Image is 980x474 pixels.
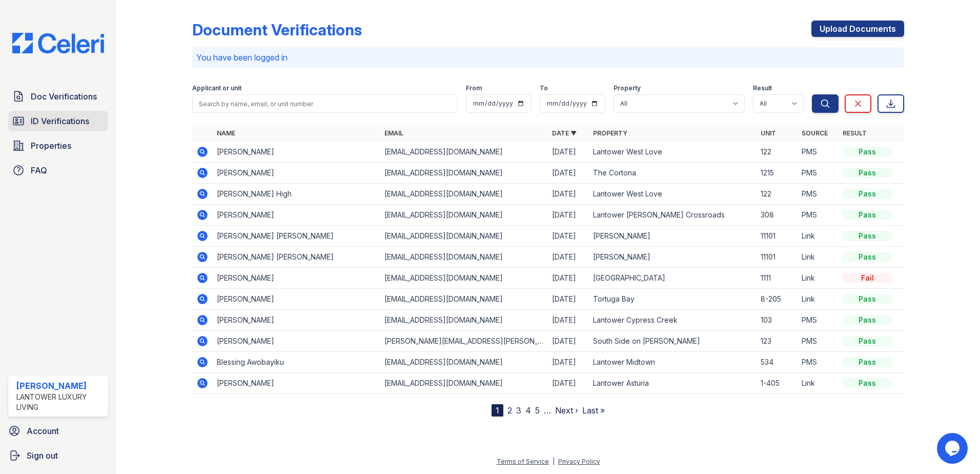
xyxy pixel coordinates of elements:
[843,378,892,388] div: Pass
[213,331,380,352] td: [PERSON_NAME]
[31,164,47,176] span: FAQ
[757,331,798,352] td: 123
[213,352,380,373] td: Blessing Awobayiku
[380,247,548,268] td: [EMAIL_ADDRESS][DOMAIN_NAME]
[492,404,503,417] div: 1
[553,458,555,465] div: |
[4,445,112,466] button: Sign out
[811,21,904,37] a: Upload Documents
[582,405,605,416] a: Last »
[213,142,380,163] td: [PERSON_NAME]
[4,421,112,441] a: Account
[16,380,104,392] div: [PERSON_NAME]
[548,373,589,394] td: [DATE]
[380,226,548,247] td: [EMAIL_ADDRESS][DOMAIN_NAME]
[614,84,641,92] label: Property
[757,268,798,289] td: 1111
[843,357,892,367] div: Pass
[466,84,482,92] label: From
[525,405,531,416] a: 4
[548,268,589,289] td: [DATE]
[548,163,589,184] td: [DATE]
[380,142,548,163] td: [EMAIL_ADDRESS][DOMAIN_NAME]
[843,210,892,220] div: Pass
[798,163,839,184] td: PMS
[589,268,757,289] td: [GEOGRAPHIC_DATA]
[798,205,839,226] td: PMS
[192,94,458,113] input: Search by name, email, or unit number
[798,226,839,247] td: Link
[548,142,589,163] td: [DATE]
[843,168,892,178] div: Pass
[589,247,757,268] td: [PERSON_NAME]
[843,336,892,346] div: Pass
[589,142,757,163] td: Lantower West Love
[8,135,108,156] a: Properties
[843,294,892,304] div: Pass
[540,84,548,92] label: To
[380,310,548,331] td: [EMAIL_ADDRESS][DOMAIN_NAME]
[757,289,798,310] td: 8-205
[548,289,589,310] td: [DATE]
[507,405,512,416] a: 2
[31,115,89,127] span: ID Verifications
[213,373,380,394] td: [PERSON_NAME]
[757,142,798,163] td: 122
[380,205,548,226] td: [EMAIL_ADDRESS][DOMAIN_NAME]
[213,205,380,226] td: [PERSON_NAME]
[843,147,892,157] div: Pass
[8,111,108,131] a: ID Verifications
[8,86,108,107] a: Doc Verifications
[757,205,798,226] td: 308
[217,129,235,137] a: Name
[798,373,839,394] td: Link
[798,247,839,268] td: Link
[544,404,551,417] span: …
[937,433,970,464] iframe: chat widget
[192,84,241,92] label: Applicant or unit
[802,129,828,137] a: Source
[753,84,772,92] label: Result
[552,129,577,137] a: Date ▼
[798,310,839,331] td: PMS
[31,90,97,103] span: Doc Verifications
[192,21,362,39] div: Document Verifications
[589,289,757,310] td: Tortuga Bay
[380,373,548,394] td: [EMAIL_ADDRESS][DOMAIN_NAME]
[548,184,589,205] td: [DATE]
[4,33,112,53] img: CE_Logo_Blue-a8612792a0a2168367f1c8372b55b34899dd931a85d93a1a3d3e32e68fde9ad4.png
[196,51,900,64] p: You have been logged in
[213,184,380,205] td: [PERSON_NAME] High
[558,458,600,465] a: Privacy Policy
[516,405,521,416] a: 3
[380,331,548,352] td: [PERSON_NAME][EMAIL_ADDRESS][PERSON_NAME][DOMAIN_NAME]
[589,184,757,205] td: Lantower West Love
[380,184,548,205] td: [EMAIL_ADDRESS][DOMAIN_NAME]
[548,310,589,331] td: [DATE]
[213,289,380,310] td: [PERSON_NAME]
[380,268,548,289] td: [EMAIL_ADDRESS][DOMAIN_NAME]
[589,331,757,352] td: South Side on [PERSON_NAME]
[843,231,892,241] div: Pass
[757,247,798,268] td: 11101
[757,226,798,247] td: 11101
[213,310,380,331] td: [PERSON_NAME]
[589,226,757,247] td: [PERSON_NAME]
[548,247,589,268] td: [DATE]
[213,226,380,247] td: [PERSON_NAME] [PERSON_NAME]
[798,142,839,163] td: PMS
[548,352,589,373] td: [DATE]
[548,226,589,247] td: [DATE]
[798,268,839,289] td: Link
[213,268,380,289] td: [PERSON_NAME]
[535,405,540,416] a: 5
[589,352,757,373] td: Lantower Midtown
[31,140,71,152] span: Properties
[555,405,578,416] a: Next ›
[213,163,380,184] td: [PERSON_NAME]
[757,373,798,394] td: 1-405
[843,129,867,137] a: Result
[589,205,757,226] td: Lantower [PERSON_NAME] Crossroads
[497,458,549,465] a: Terms of Service
[843,252,892,262] div: Pass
